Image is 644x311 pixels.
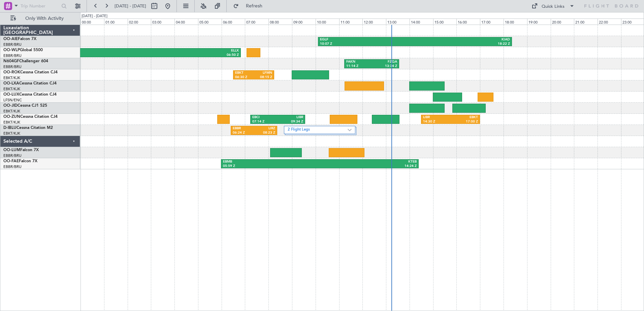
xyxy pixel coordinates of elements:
a: OO-FAEFalcon 7X [3,159,37,163]
span: OO-JID [3,104,18,108]
div: 14:00 [410,19,433,25]
div: LIRZ [254,126,275,131]
div: 02:00 [128,19,151,25]
div: 08:15 Z [254,75,272,80]
a: EBBR/BRU [3,53,22,58]
div: 22:00 Z [35,53,137,58]
div: 14:24 Z [320,164,417,169]
div: 16:00 [456,19,480,25]
div: 03:00 [151,19,174,25]
a: EBKT/KJK [3,109,20,114]
div: 11:00 [339,19,363,25]
span: OO-ROK [3,70,20,74]
a: EBKT/KJK [3,75,20,80]
div: 17:00 Z [450,119,478,124]
div: 18:00 [504,19,527,25]
div: LIBR [423,115,450,120]
div: 05:59 Z [223,164,320,169]
div: 13:34 Z [372,64,397,69]
span: N604GF [3,59,19,63]
div: EBBR [233,126,254,131]
div: 19:00 [527,19,551,25]
a: EBKT/KJK [3,87,20,92]
div: KIAD [415,37,510,42]
span: OO-LUM [3,148,20,152]
button: Only With Activity [7,13,73,24]
div: 10:07 Z [320,42,415,46]
span: OO-WLP [3,48,20,52]
input: Trip Number [21,1,59,11]
label: 2 Flight Legs [288,127,348,133]
div: 21:00 [574,19,598,25]
div: 08:23 Z [254,131,275,135]
div: 06:50 Z [137,53,239,58]
div: 01:00 [104,19,128,25]
div: 09:00 [292,19,316,25]
span: OO-LUX [3,93,19,97]
a: OO-LUMFalcon 7X [3,148,39,152]
div: EBCI [252,115,278,120]
button: Refresh [230,1,270,11]
div: FZQA [372,60,397,64]
a: OO-WLPGlobal 5500 [3,48,43,52]
div: 06:24 Z [233,131,254,135]
a: EBKT/KJK [3,120,20,125]
div: 04:00 [174,19,198,25]
a: OO-AIEFalcon 7X [3,37,36,41]
div: 07:00 [245,19,268,25]
span: OO-ZUN [3,115,20,119]
span: Refresh [240,4,268,8]
span: Only With Activity [18,16,71,21]
img: arrow-gray.svg [348,129,352,131]
a: OO-LUXCessna Citation CJ4 [3,93,57,97]
div: 12:00 [362,19,386,25]
span: OO-FAE [3,159,19,163]
div: 10:00 [316,19,339,25]
a: N604GFChallenger 604 [3,59,48,63]
div: 22:00 [598,19,621,25]
a: OO-LXACessna Citation CJ4 [3,81,57,85]
a: EBBR/BRU [3,64,22,69]
a: OO-ROKCessna Citation CJ4 [3,70,58,74]
div: KAUS [35,48,137,53]
div: 08:00 [268,19,292,25]
a: EBBR/BRU [3,164,22,169]
div: ELLX [137,48,239,53]
div: 17:00 [480,19,504,25]
div: 07:14 Z [252,119,278,124]
div: 14:30 Z [423,119,450,124]
a: EBBR/BRU [3,42,22,47]
div: EBKT [450,115,478,120]
div: 09:34 Z [278,119,303,124]
div: 11:14 Z [346,64,372,69]
span: OO-LXA [3,81,19,85]
div: 00:00 [80,19,104,25]
a: OO-ZUNCessna Citation CJ4 [3,115,58,119]
span: D-IBLU [3,126,17,130]
div: EBKT [235,71,254,75]
div: KTEB [320,160,417,164]
div: EGLF [320,37,415,42]
a: OO-JIDCessna CJ1 525 [3,104,47,108]
a: D-IBLUCessna Citation M2 [3,126,53,130]
a: LFSN/ENC [3,98,22,103]
div: LIBR [278,115,303,120]
div: 18:22 Z [415,42,510,46]
div: 06:30 Z [235,75,254,80]
div: FAKN [346,60,372,64]
div: Quick Links [542,3,565,10]
div: 20:00 [551,19,574,25]
a: EBKT/KJK [3,131,20,136]
div: LFMN [254,71,272,75]
div: [DATE] - [DATE] [82,13,107,19]
div: 15:00 [433,19,457,25]
button: Quick Links [528,1,578,11]
div: 13:00 [386,19,410,25]
div: 06:00 [222,19,245,25]
div: EBMB [223,160,320,164]
span: OO-AIE [3,37,18,41]
a: EBBR/BRU [3,153,22,158]
div: 05:00 [198,19,222,25]
span: [DATE] - [DATE] [115,3,146,9]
